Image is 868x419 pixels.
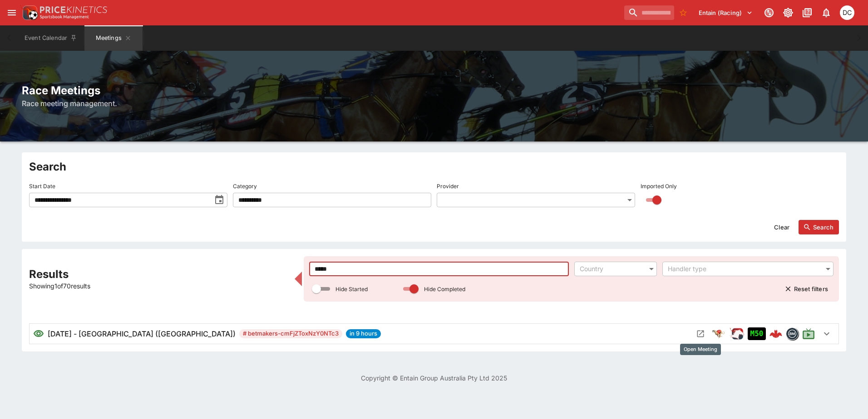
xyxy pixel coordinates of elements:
[29,281,289,291] p: Showing 1 of 70 results
[668,264,819,273] div: Handler type
[693,5,758,20] button: Select Tenant
[233,182,257,190] p: Category
[837,3,857,23] button: David Crockford
[676,5,690,20] button: No Bookmarks
[33,328,44,339] svg: Visible
[335,285,368,293] p: Hide Started
[29,160,839,174] h2: Search
[29,267,289,281] h2: Results
[19,25,83,51] button: Event Calendar
[346,329,381,338] span: in 9 hours
[20,4,38,22] img: PriceKinetics Logo
[211,192,227,208] button: toggle date time picker
[29,182,55,190] p: Start Date
[761,5,777,21] button: Connected to PK
[769,327,782,340] img: logo-cerberus--red.svg
[818,5,834,21] button: Notifications
[84,25,143,51] button: Meetings
[22,83,846,97] h2: Race Meetings
[40,6,107,13] img: PriceKinetics
[22,98,846,109] h6: Race meeting management.
[711,326,726,341] img: greyhound_racing.png
[580,264,642,273] div: Country
[424,285,465,293] p: Hide Completed
[802,327,815,340] svg: Live
[769,220,795,234] button: Clear
[730,326,744,341] img: racing.png
[437,182,459,190] p: Provider
[48,328,236,339] h6: [DATE] - [GEOGRAPHIC_DATA] ([GEOGRAPHIC_DATA])
[799,5,815,21] button: Documentation
[624,5,674,20] input: search
[711,326,726,341] div: greyhound_racing
[40,15,89,19] img: Sportsbook Management
[786,327,799,340] div: betmakers
[799,220,839,234] button: Search
[693,326,708,341] button: Open Meeting
[779,282,833,296] button: Reset filters
[780,5,796,21] button: Toggle light/dark mode
[730,326,744,341] div: ParallelRacing Handler
[4,5,20,21] button: open drawer
[680,344,721,355] div: Open Meeting
[786,328,798,340] img: betmakers.png
[840,5,854,20] div: David Crockford
[239,329,342,338] span: # betmakers-cmFjZToxNzY0NTc3
[641,182,677,190] p: Imported Only
[748,327,766,340] div: Imported to Jetbet as OPEN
